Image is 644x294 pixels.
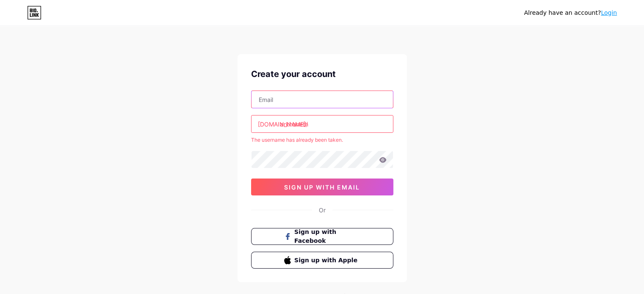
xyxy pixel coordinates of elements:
[601,9,617,16] a: Login
[252,115,393,132] input: username
[284,184,360,191] span: sign up with email
[294,256,360,265] span: Sign up with Apple
[319,206,326,214] div: Or
[524,8,617,17] div: Already have an account?
[294,228,360,245] span: Sign up with Facebook
[251,68,393,80] div: Create your account
[252,91,393,108] input: Email
[258,120,308,129] div: [DOMAIN_NAME]/
[251,179,393,195] button: sign up with email
[251,252,393,269] button: Sign up with Apple
[251,228,393,245] button: Sign up with Facebook
[251,136,393,144] div: The username has already been taken.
